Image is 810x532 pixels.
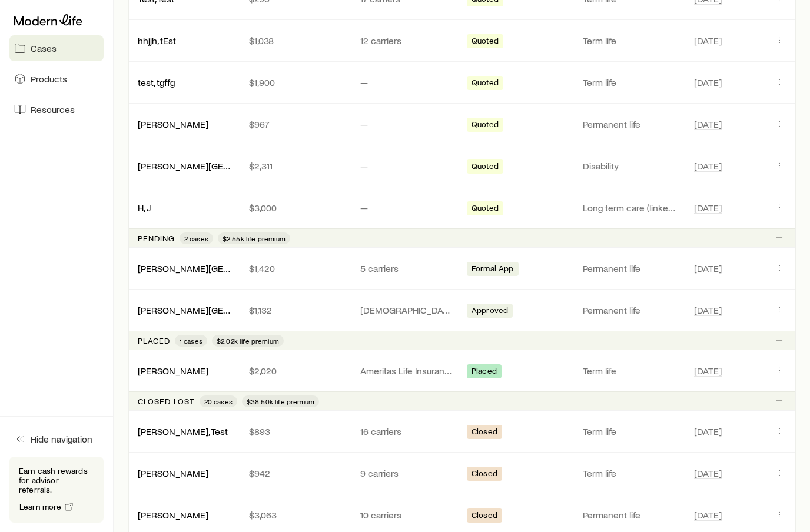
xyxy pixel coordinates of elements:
div: [PERSON_NAME][GEOGRAPHIC_DATA] [138,262,230,275]
div: [PERSON_NAME] [138,365,208,377]
span: [DATE] [694,304,722,316]
a: Resources [9,97,104,122]
p: — [360,77,453,88]
p: Disability [583,160,675,172]
p: $2,020 [249,365,341,377]
p: Earn cash rewards for advisor referrals. [19,466,94,494]
p: $1,132 [249,304,341,316]
span: [DATE] [694,118,722,130]
span: $38.50k life premium [247,397,314,406]
a: Cases [9,35,104,61]
div: [PERSON_NAME], Test [138,425,228,438]
p: $1,038 [249,35,341,46]
span: Formal App [472,264,514,276]
div: [PERSON_NAME] [138,467,208,480]
span: Learn more [19,503,62,511]
p: $893 [249,425,341,437]
p: $3,000 [249,202,341,214]
p: 12 carriers [360,35,453,46]
span: Quoted [472,161,499,174]
p: $1,900 [249,77,341,88]
p: Placed [138,336,170,345]
p: Pending [138,234,175,243]
p: $942 [249,467,341,479]
a: [PERSON_NAME], Test [138,425,228,437]
span: [DATE] [694,467,722,479]
div: [PERSON_NAME] [138,509,208,521]
p: 5 carriers [360,262,453,274]
p: 10 carriers [360,509,453,521]
span: Quoted [472,119,499,132]
p: — [360,118,453,130]
p: — [360,202,453,214]
button: Hide navigation [9,426,104,452]
span: Hide navigation [31,433,92,445]
p: Term life [583,365,675,377]
span: Quoted [472,78,499,90]
p: Permanent life [583,118,675,130]
p: Term life [583,467,675,479]
span: Resources [31,104,75,115]
a: test, tgffg [138,77,175,88]
span: [DATE] [694,365,722,377]
a: [PERSON_NAME][GEOGRAPHIC_DATA] [138,262,297,274]
a: H, J [138,202,151,213]
span: [DATE] [694,509,722,521]
div: hhjjh, tEst [138,35,176,47]
p: Term life [583,35,675,46]
a: [PERSON_NAME] [138,365,208,376]
a: [PERSON_NAME] [138,118,208,129]
div: test, tgffg [138,77,175,89]
p: — [360,160,453,172]
p: $1,420 [249,262,341,274]
span: [DATE] [694,35,722,46]
div: [PERSON_NAME][GEOGRAPHIC_DATA] [138,304,230,317]
p: 9 carriers [360,467,453,479]
p: $3,063 [249,509,341,521]
p: Ameritas Life Insurance Corp. (Ameritas) [360,365,453,377]
div: [PERSON_NAME][GEOGRAPHIC_DATA] [138,160,230,172]
span: Closed [472,510,497,523]
span: [DATE] [694,160,722,172]
p: [DEMOGRAPHIC_DATA] General [360,304,453,316]
span: 20 cases [204,397,233,406]
span: [DATE] [694,202,722,214]
p: 16 carriers [360,425,453,437]
span: Placed [472,366,497,378]
span: [DATE] [694,425,722,437]
p: $967 [249,118,341,130]
p: Closed lost [138,397,195,406]
p: Permanent life [583,509,675,521]
span: Closed [472,427,497,439]
a: Products [9,66,104,92]
span: Quoted [472,203,499,215]
span: Cases [31,42,57,54]
span: $2.55k life premium [223,234,286,243]
span: [DATE] [694,262,722,274]
span: Closed [472,468,497,481]
a: [PERSON_NAME] [138,467,208,478]
p: Permanent life [583,262,675,274]
a: [PERSON_NAME][GEOGRAPHIC_DATA] [138,160,297,171]
span: Products [31,73,67,85]
p: $2,311 [249,160,341,172]
span: [DATE] [694,77,722,88]
span: $2.02k life premium [217,336,279,345]
p: Long term care (linked benefit) [583,202,675,214]
p: Term life [583,77,675,88]
a: [PERSON_NAME] [138,509,208,520]
p: Permanent life [583,304,675,316]
div: Earn cash rewards for advisor referrals.Learn more [9,457,104,523]
div: [PERSON_NAME] [138,118,208,131]
span: Quoted [472,36,499,48]
a: [PERSON_NAME][GEOGRAPHIC_DATA] [138,304,297,315]
a: hhjjh, tEst [138,35,176,46]
p: Term life [583,425,675,437]
span: 2 cases [184,234,208,243]
span: Approved [472,305,508,318]
div: H, J [138,202,151,214]
span: 1 cases [180,336,203,345]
